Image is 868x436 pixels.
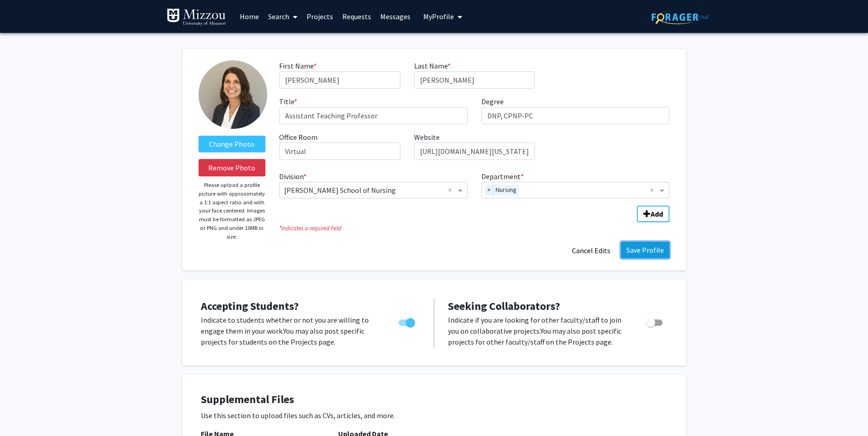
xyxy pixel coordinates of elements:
img: ForagerOne Logo [652,10,709,24]
img: Profile Picture [199,60,267,129]
p: Indicate if you are looking for other faculty/staff to join you on collaborative projects. You ma... [448,314,629,347]
label: Degree [481,96,504,107]
a: Search [264,0,302,32]
span: My Profile [423,12,454,21]
button: Save Profile [621,242,669,258]
label: Title [279,96,297,107]
div: Toggle [395,314,420,328]
h4: Supplemental Files [201,393,668,406]
span: Clear all [448,185,456,196]
ng-select: Division [279,182,468,198]
p: Use this section to upload files such as CVs, articles, and more. [201,410,668,421]
div: Department [474,171,677,198]
label: Office Room [279,132,318,143]
label: Last Name [414,60,451,71]
span: Clear all [650,185,658,196]
a: Home [235,0,264,32]
i: Indicates a required field [279,224,669,233]
label: Website [414,132,440,143]
div: Division [272,171,474,198]
a: Messages [376,0,415,32]
iframe: Chat [7,395,39,429]
span: Nursing [493,185,519,196]
b: Add [651,209,663,218]
div: Toggle [642,314,668,328]
a: Projects [302,0,338,32]
button: Cancel Edits [566,242,616,259]
label: ChangeProfile Picture [199,136,266,152]
button: Add Division/Department [637,206,669,222]
ng-select: Department [481,182,670,198]
span: Accepting Students? [201,299,299,313]
a: Requests [338,0,376,32]
span: Seeking Collaborators? [448,299,560,313]
label: First Name [279,60,317,71]
p: Please upload a profile picture with approximately a 1:1 aspect ratio and with your face centered... [199,181,266,241]
img: University of Missouri Logo [167,8,226,27]
p: Indicate to students whether or not you are willing to engage them in your work. You may also pos... [201,314,381,347]
span: × [485,185,493,196]
button: Remove Photo [199,159,266,176]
